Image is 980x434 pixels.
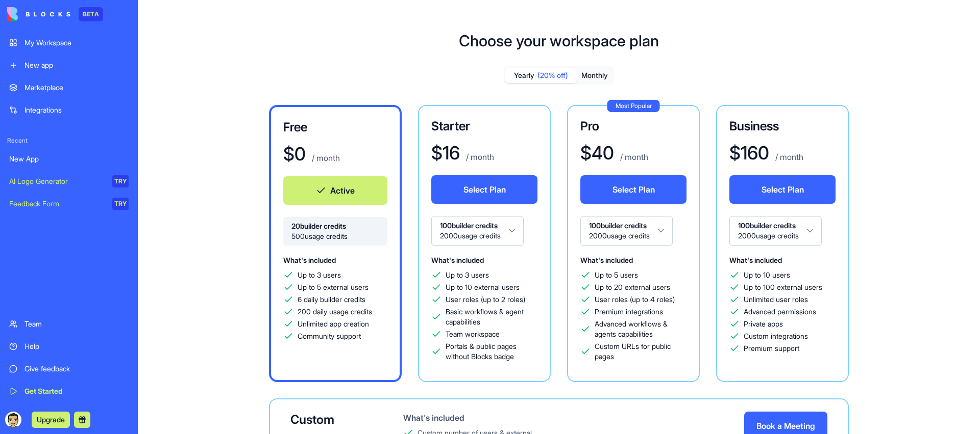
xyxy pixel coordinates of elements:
div: Marketplace [24,83,129,93]
div: New App [9,154,129,164]
div: New app [24,60,129,70]
span: Up to 100 external users [744,282,822,292]
h3: Free [283,119,387,135]
div: Most Popular [607,100,660,112]
span: User roles (up to 2 roles) [446,294,525,305]
span: Premium support [744,343,799,354]
div: TRY [112,198,129,210]
a: Feedback FormTRY [3,194,135,214]
span: Private apps [744,319,783,329]
span: Custom integrations [744,331,808,341]
span: Up to 3 users [446,270,489,280]
img: logo [7,7,70,21]
div: My Workspace [24,38,129,48]
span: Up to 5 users [595,270,638,280]
div: Give feedback [24,364,129,374]
span: Premium integrations [595,307,663,317]
span: Up to 10 external users [446,282,520,292]
div: Integrations [24,105,129,115]
span: What's included [431,256,484,264]
div: Feedback Form [9,199,105,209]
a: Integrations [3,100,135,120]
div: What's included [403,412,546,424]
button: Upgrade [32,412,70,428]
a: Give feedback [3,359,135,379]
div: Team [24,319,129,329]
span: Unlimited app creation [298,319,369,329]
span: Advanced workflows & agents capabilities [595,319,687,339]
a: Help [3,336,135,357]
a: New app [3,55,135,75]
a: BETA [7,7,103,21]
div: Get Started [24,386,129,396]
a: Team [3,314,135,334]
span: 500 usage credits [291,231,379,241]
button: Select Plan [729,175,836,204]
span: Up to 3 users [298,270,341,280]
div: Custom [290,412,371,428]
h3: Pro [580,118,687,134]
span: Advanced permissions [744,307,816,317]
button: Active [283,176,387,205]
a: AI Logo GeneratorTRY [3,171,135,192]
a: New App [3,149,135,169]
span: 20 builder credits [291,221,379,231]
h3: Starter [431,118,537,134]
div: Help [24,341,129,351]
span: Recent [3,137,135,145]
a: Marketplace [3,77,135,98]
button: Monthly [577,68,612,83]
span: What's included [729,256,782,264]
h3: Business [729,118,836,134]
div: TRY [112,175,129,187]
span: 6 daily builder credits [298,294,365,305]
span: User roles (up to 4 roles) [595,294,675,305]
span: Up to 10 users [744,270,790,280]
button: Select Plan [580,175,687,204]
p: / month [618,151,648,163]
span: What's included [580,256,633,264]
button: Yearly [505,68,577,83]
span: Portals & public pages without Blocks badge [446,341,537,362]
h1: $ 40 [580,143,614,163]
span: Up to 5 external users [298,282,369,292]
a: Get Started [3,381,135,401]
div: AI Logo Generator [9,176,105,186]
span: Unlimited user roles [744,294,808,305]
span: 200 daily usage credits [298,307,372,317]
p: / month [464,151,494,163]
h1: $ 160 [729,143,769,163]
span: Community support [298,331,361,341]
p: / month [310,152,340,164]
span: (20% off) [537,70,568,80]
img: Mati_hw2o6e.jpg [5,412,21,428]
a: Upgrade [32,414,70,424]
div: BETA [79,7,103,21]
h1: Choose your workspace plan [459,32,659,50]
p: / month [773,151,803,163]
span: What's included [283,256,336,264]
span: Basic workflows & agent capabilities [446,307,537,327]
span: Custom URLs for public pages [595,341,687,362]
h1: $ 16 [431,143,460,163]
button: Select Plan [431,175,537,204]
span: Team workspace [446,329,500,339]
span: Up to 20 external users [595,282,670,292]
h1: $ 0 [283,144,306,164]
a: My Workspace [3,33,135,53]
